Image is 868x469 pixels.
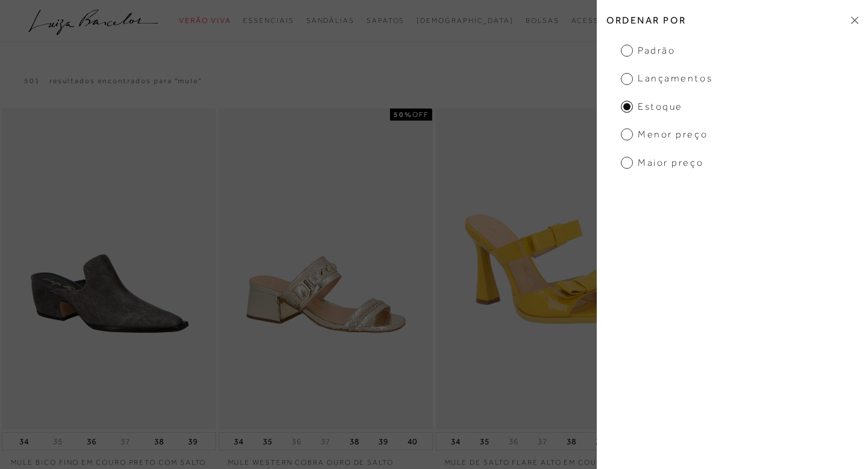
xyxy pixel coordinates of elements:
[404,433,421,450] button: 40
[179,16,231,25] span: Verão Viva
[346,433,363,450] button: 38
[447,433,464,450] button: 34
[243,16,294,25] span: Essenciais
[417,16,514,25] span: [DEMOGRAPHIC_DATA]
[3,110,215,428] img: MULE BICO FINO EM COURO PRETO COM SALTO BLOCO MÉDIO
[230,433,247,450] button: 34
[306,16,354,25] span: Sandálias
[592,433,609,450] button: 39
[220,110,432,428] img: MULE WESTERN COBRA OURO DE SALTO BLOCO MÉDIO
[259,433,276,450] button: 35
[117,436,134,447] button: 37
[417,10,514,32] a: noSubCategoriesText
[366,16,404,25] span: Sapatos
[526,16,559,25] span: Bolsas
[375,433,392,450] button: 39
[621,156,703,169] span: Maior Preço
[563,433,580,450] button: 38
[24,76,40,86] p: 501
[49,436,66,447] button: 35
[534,436,551,447] button: 37
[394,110,412,119] strong: 50%
[597,6,868,34] h2: Ordenar por
[621,128,708,141] span: Menor Preço
[366,10,404,32] a: categoryNavScreenReaderText
[621,72,712,85] span: Lançamentos
[571,10,626,32] a: categoryNavScreenReaderText
[526,10,559,32] a: categoryNavScreenReaderText
[476,433,493,450] button: 35
[184,433,201,450] button: 39
[243,10,294,32] a: categoryNavScreenReaderText
[49,76,202,86] : resultados encontrados para "mule"
[621,100,683,113] span: Estoque
[317,436,334,447] button: 37
[621,44,675,57] span: Padrão
[306,10,354,32] a: categoryNavScreenReaderText
[179,10,231,32] a: categoryNavScreenReaderText
[288,436,305,447] button: 36
[412,110,429,119] span: OFF
[16,433,33,450] button: 34
[505,436,522,447] button: 36
[151,433,168,450] button: 38
[437,110,649,428] img: MULE DE SALTO FLARE ALTO EM COURO VERNIZ AMARELO HONEY COM LAÇOS
[571,16,626,25] span: Acessórios
[83,433,100,450] button: 36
